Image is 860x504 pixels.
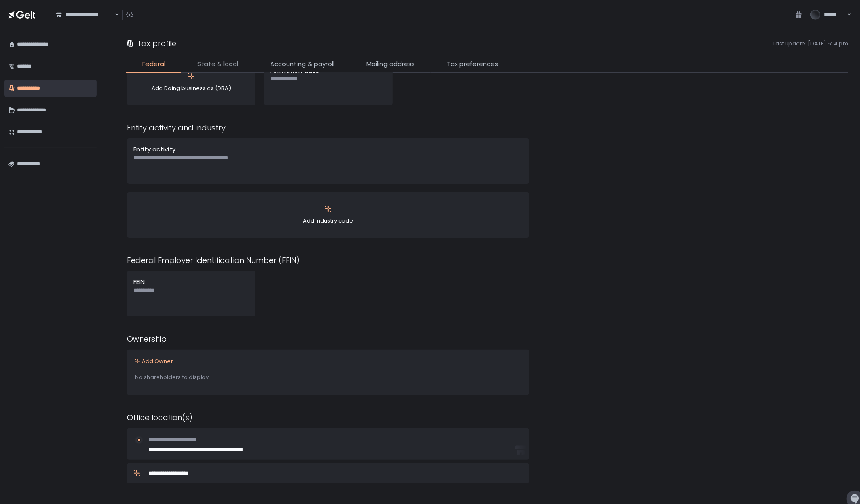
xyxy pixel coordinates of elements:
[127,350,529,395] button: Add OwnerNo shareholders to display
[127,192,529,238] button: Add Industry code
[137,38,176,49] h1: Tax profile
[270,66,319,75] span: Formation date
[127,333,529,345] div: Ownership
[197,59,238,69] span: State & local
[127,122,529,133] div: Entity activity and industry
[133,277,145,286] span: FEIN
[127,412,529,423] div: Office location(s)
[135,373,209,381] span: No shareholders to display
[127,255,529,266] div: Federal Employer Identification Number (FEIN)
[133,66,249,99] div: Add Doing business as (DBA)
[447,59,498,69] span: Tax preferences
[135,358,173,365] button: Add Owner
[127,60,255,105] button: Add Doing business as (DBA)
[180,40,848,48] span: Last update: [DATE] 5:14 pm
[50,5,119,23] div: Search for option
[133,145,175,154] span: Entity activity
[133,199,523,231] div: Add Industry code
[270,59,334,69] span: Accounting & payroll
[142,59,165,69] span: Federal
[366,59,415,69] span: Mailing address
